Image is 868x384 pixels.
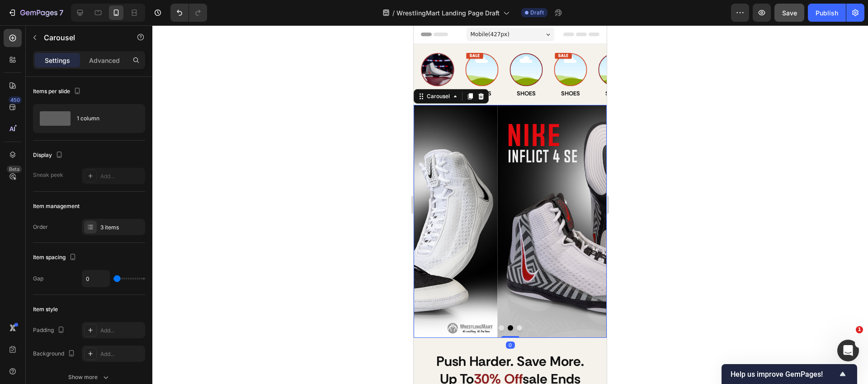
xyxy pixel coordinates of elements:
span: 30% off [60,345,109,362]
button: 7 [4,4,67,22]
div: Item management [33,202,80,210]
div: Carousel [11,67,38,75]
div: Sneak peek [33,171,63,179]
div: Add... [100,350,143,358]
span: Draft [530,9,544,17]
div: Undo/Redo [170,4,207,22]
div: Gap [33,275,43,283]
div: 0 [92,316,101,323]
button: Dot [94,300,99,305]
iframe: Design area [414,25,607,384]
button: Dot [85,300,90,305]
div: Add... [100,327,143,335]
span: WrestlingMart Landing Page Draft [396,8,500,18]
p: Advanced [89,56,120,65]
img: image_demo.jpg [84,80,270,313]
div: Show more [68,373,110,382]
span: Save [782,9,797,17]
div: 1 column [77,108,132,129]
p: Settings [45,56,70,65]
div: Background [33,348,77,360]
span: 1 [856,326,863,333]
div: Padding [33,324,66,337]
button: Show survey - Help us improve GemPages! [731,369,848,379]
button: Publish [808,4,846,22]
div: Item style [33,305,58,313]
span: / [392,8,395,18]
img: image_demo.jpg [184,28,218,61]
button: Save [774,4,804,22]
p: Carousel [44,32,121,43]
iframe: Intercom live chat [837,340,859,361]
h2: Shoes [184,61,218,72]
div: Order [33,223,48,231]
button: Dot [103,300,108,305]
input: Auto [82,270,109,287]
div: 450 [9,96,22,104]
div: Display [33,149,65,161]
p: 7 [59,7,63,18]
div: Item spacing [33,251,78,264]
span: Help us improve GemPages! [731,370,837,379]
div: Beta [7,166,22,173]
div: Publish [816,8,838,18]
div: 3 items [100,223,143,232]
div: Items per slide [33,85,83,98]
